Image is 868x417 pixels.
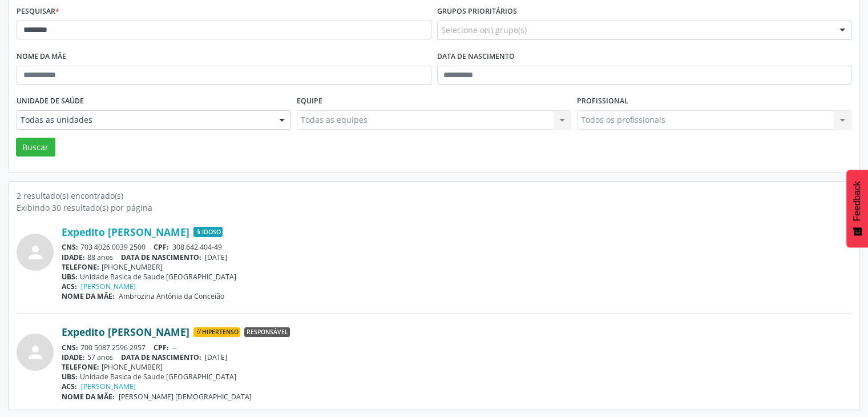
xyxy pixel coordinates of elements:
span: NOME DA MÃE: [62,291,115,301]
span: Feedback [852,181,862,221]
span: [DATE] [205,352,227,362]
span: -- [172,343,177,352]
i: person [25,242,46,263]
span: ACS: [62,382,77,391]
span: CNS: [62,242,78,252]
span: Ambrozina Antônia da Conceião [119,291,224,301]
span: DATA DE NASCIMENTO: [121,252,201,262]
label: Data de nascimento [437,48,515,66]
span: [PERSON_NAME] [DEMOGRAPHIC_DATA] [119,392,252,402]
div: Unidade Basica de Saude [GEOGRAPHIC_DATA] [62,372,851,382]
div: [PHONE_NUMBER] [62,262,851,272]
span: DATA DE NASCIMENTO: [121,352,201,362]
span: IDADE: [62,252,85,262]
div: 2 resultado(s) encontrado(s) [17,190,851,202]
div: 88 anos [62,252,851,262]
div: [PHONE_NUMBER] [62,362,851,372]
span: [DATE] [205,252,227,262]
span: TELEFONE: [62,262,99,272]
span: 308.642.404-49 [172,242,222,252]
span: Hipertenso [193,327,240,338]
label: Equipe [297,93,322,110]
i: person [25,342,46,363]
div: 703 4026 0039 2500 [62,242,851,252]
div: 57 anos [62,352,851,362]
span: TELEFONE: [62,362,99,372]
span: CPF: [154,242,169,252]
a: [PERSON_NAME] [81,282,136,291]
span: NOME DA MÃE: [62,392,115,402]
span: Idoso [193,227,223,237]
div: Exibindo 30 resultado(s) por página [17,202,851,214]
label: Unidade de saúde [17,93,84,110]
span: IDADE: [62,352,85,362]
button: Buscar [16,138,55,157]
span: CNS: [62,343,78,352]
span: CPF: [154,343,169,352]
span: Selecione o(s) grupo(s) [441,24,527,36]
span: ACS: [62,282,77,291]
div: 700 5087 2596 2957 [62,343,851,352]
span: Todas as unidades [21,114,268,126]
label: Grupos prioritários [437,3,517,21]
span: UBS: [62,272,78,282]
span: UBS: [62,372,78,382]
label: Pesquisar [17,3,59,21]
label: Profissional [577,93,628,110]
label: Nome da mãe [17,48,66,66]
a: Expedito [PERSON_NAME] [62,326,189,338]
div: Unidade Basica de Saude [GEOGRAPHIC_DATA] [62,272,851,282]
button: Feedback - Mostrar pesquisa [846,170,868,247]
a: [PERSON_NAME] [81,382,136,391]
a: Expedito [PERSON_NAME] [62,226,189,238]
span: Responsável [244,327,290,338]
